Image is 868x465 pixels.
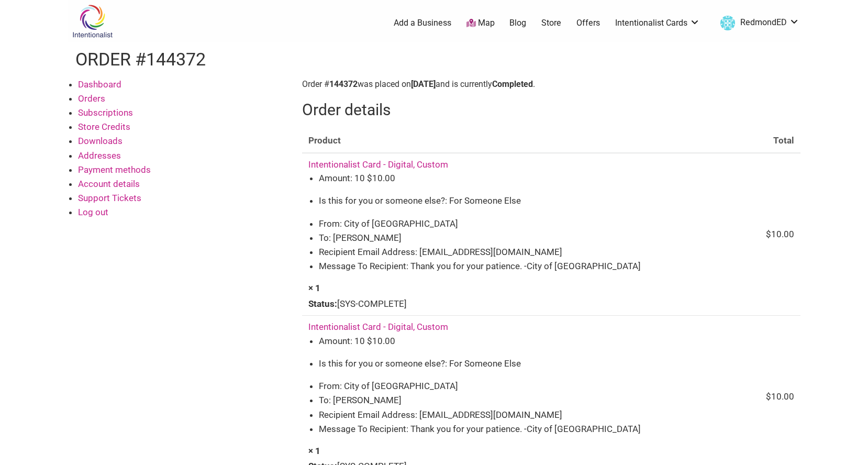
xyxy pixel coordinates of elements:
bdi: 10.00 [766,391,794,402]
mark: 144372 [329,79,358,89]
span: Recipient Email Address: [319,409,417,420]
span: 10.00 [367,173,395,183]
a: Store Credits [78,121,130,132]
a: Account details [78,179,140,189]
a: Orders [78,93,105,104]
span: From: [319,218,342,229]
mark: Completed [492,79,533,89]
span: 10 [354,336,365,346]
span: 10.00 [367,336,395,346]
a: Offers [576,17,600,29]
strong: Status: [308,298,337,309]
span: Is this for you or someone else?: [319,358,447,369]
span: To: [319,233,331,243]
span: Recipient Email Address: [319,247,417,257]
span: To: [319,395,331,405]
span: [EMAIL_ADDRESS][DOMAIN_NAME] [419,409,562,420]
a: Payment methods [78,164,151,175]
a: Store [541,17,561,29]
strong: × 1 [308,283,320,293]
a: Intentionalist Cards [615,17,700,29]
h1: Order #144372 [75,47,206,72]
span: Is this for you or someone else?: [319,195,447,206]
img: Intentionalist [68,4,117,38]
span: $ [367,336,372,346]
span: [SYS-COMPLETE] [308,295,655,311]
span: City of [GEOGRAPHIC_DATA] [344,218,458,229]
a: Blog [509,17,526,29]
span: $ [367,173,372,183]
a: Add a Business [394,17,451,29]
a: Downloads [78,136,123,146]
a: Support Tickets [78,193,141,203]
a: Map [466,17,495,29]
span: $ [766,391,771,402]
span: [PERSON_NAME] [333,395,402,405]
span: Thank you for your patience. -City of [GEOGRAPHIC_DATA] [410,424,641,434]
span: [PERSON_NAME] [333,233,402,243]
mark: [DATE] [411,79,436,89]
span: From: [319,381,342,391]
a: Addresses [78,150,121,161]
span: Amount: [319,336,352,346]
th: Product [302,129,661,153]
span: $ [766,229,771,239]
span: Thank you for your patience. -City of [GEOGRAPHIC_DATA] [410,261,641,271]
bdi: 10.00 [766,229,794,239]
span: [EMAIL_ADDRESS][DOMAIN_NAME] [419,247,562,257]
a: RedmondED [715,14,799,32]
a: Intentionalist Card - Digital, Custom [308,322,448,332]
a: Subscriptions [78,107,133,118]
span: Amount: [319,173,352,183]
a: Intentionalist Card - Digital, Custom [308,159,448,170]
span: For Someone Else [449,195,521,206]
a: Dashboard [78,79,121,90]
span: Message To Recipient: [319,261,408,271]
span: City of [GEOGRAPHIC_DATA] [344,381,458,391]
p: Order # was placed on and is currently . [302,77,800,91]
span: For Someone Else [449,358,521,369]
th: Total [661,129,800,153]
h2: Order details [302,99,800,121]
a: Log out [78,207,108,217]
nav: Account pages [68,77,287,228]
span: Message To Recipient: [319,424,408,434]
strong: × 1 [308,446,320,456]
span: 10 [354,173,365,183]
